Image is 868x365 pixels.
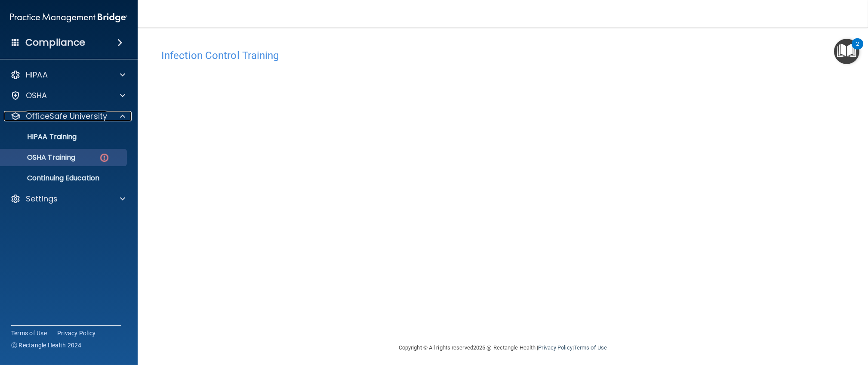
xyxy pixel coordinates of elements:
a: Terms of Use [574,344,607,351]
h4: Compliance [25,37,85,49]
a: Privacy Policy [57,329,96,337]
a: Terms of Use [11,329,47,337]
span: Ⓒ Rectangle Health 2024 [11,341,82,350]
button: Open Resource Center, 2 new notifications [834,39,859,64]
p: HIPAA Training [6,133,77,141]
div: 2 [856,44,859,55]
p: OSHA [26,90,47,101]
img: PMB logo [10,9,127,26]
h4: Infection Control Training [161,50,844,61]
p: OfficeSafe University [26,111,107,121]
a: OfficeSafe University [10,111,125,121]
p: Continuing Education [6,174,123,182]
iframe: infection-control-training [161,66,591,331]
a: HIPAA [10,70,125,80]
p: Settings [26,194,58,204]
div: Copyright © All rights reserved 2025 @ Rectangle Health | | [346,334,660,362]
img: danger-circle.6113f641.png [99,152,110,163]
a: Settings [10,194,125,204]
p: OSHA Training [6,153,75,162]
p: HIPAA [26,70,48,80]
a: Privacy Policy [538,344,572,351]
a: OSHA [10,90,125,101]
